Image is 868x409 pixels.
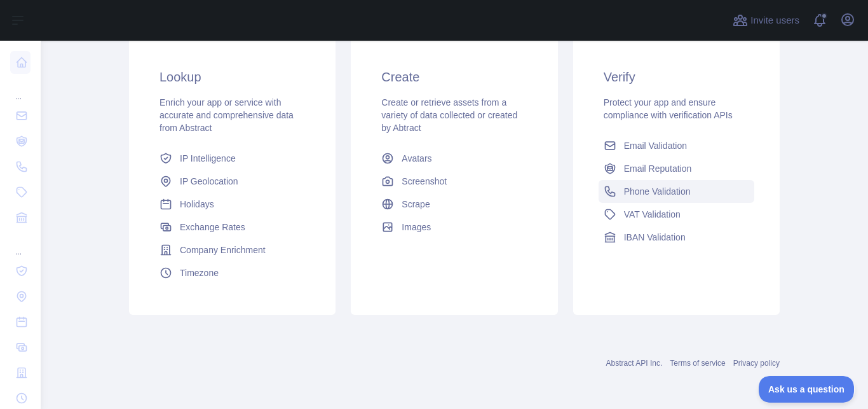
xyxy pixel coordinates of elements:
span: Email Validation [624,139,687,152]
span: VAT Validation [624,208,681,221]
span: IP Geolocation [180,175,238,188]
span: Exchange Rates [180,221,245,233]
a: Abstract API Inc. [606,359,663,368]
span: Timezone [180,267,219,279]
a: Exchange Rates [154,216,310,239]
span: Scrape [402,198,430,211]
a: Avatars [376,147,532,170]
iframe: Toggle Customer Support [759,376,855,403]
span: Enrich your app or service with accurate and comprehensive data from Abstract [159,97,294,133]
span: Phone Validation [624,185,691,198]
span: Holidays [180,198,214,211]
a: Timezone [154,261,310,284]
a: Phone Validation [599,180,754,203]
a: Terms of service [670,359,725,368]
span: IBAN Validation [624,231,686,244]
a: IBAN Validation [599,226,754,249]
span: Invite users [750,13,799,28]
a: Scrape [376,193,532,216]
span: Images [402,221,431,233]
span: Protect your app and ensure compliance with verification APIs [604,97,733,120]
h3: Create [381,68,527,86]
span: Avatars [402,152,431,165]
a: IP Intelligence [154,147,310,170]
h3: Lookup [159,68,305,86]
div: ... [10,232,31,257]
a: Privacy policy [733,359,780,368]
span: Screenshot [402,175,447,188]
h3: Verify [604,68,749,86]
a: VAT Validation [599,203,754,226]
span: IP Intelligence [180,152,236,165]
a: Company Enrichment [154,239,310,261]
span: Create or retrieve assets from a variety of data collected or created by Abtract [381,97,517,133]
a: Email Validation [599,134,754,157]
a: Email Reputation [599,157,754,180]
a: IP Geolocation [154,170,310,193]
div: ... [10,76,31,102]
a: Holidays [154,193,310,216]
a: Screenshot [376,170,532,193]
a: Images [376,216,532,239]
span: Email Reputation [624,162,692,175]
button: Invite users [730,10,802,31]
span: Company Enrichment [180,244,266,256]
